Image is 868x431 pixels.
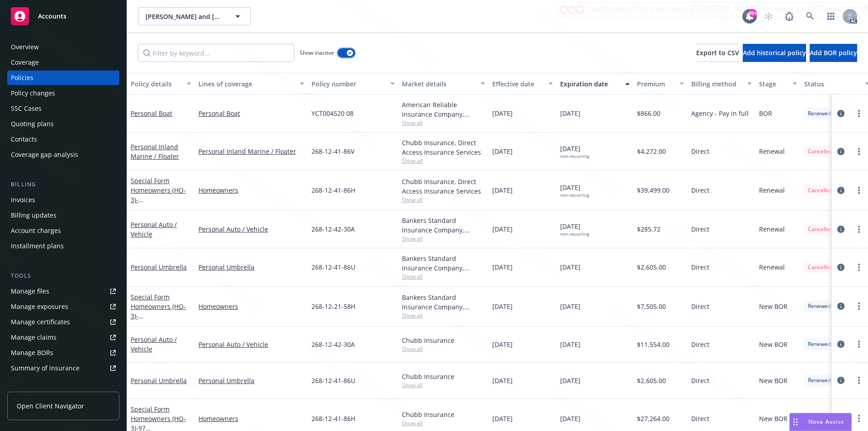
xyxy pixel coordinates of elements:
[311,147,354,156] span: 268-12-41-86V
[633,73,688,95] button: Premium
[492,185,513,195] span: [DATE]
[637,109,660,118] span: $866.00
[11,132,37,147] div: Contacts
[127,73,195,95] button: Policy details
[7,315,119,329] a: Manage certificates
[492,376,513,385] span: [DATE]
[637,147,666,156] span: $4,272.00
[138,7,251,25] button: [PERSON_NAME] and [US_STATE][PERSON_NAME] (PL)
[11,361,80,375] div: Summary of insurance
[688,73,755,95] button: Billing method
[557,73,633,95] button: Expiration date
[691,185,709,195] span: Direct
[492,79,543,89] div: Effective date
[11,346,53,360] div: Manage BORs
[637,302,666,311] span: $7,505.00
[402,119,485,127] span: Show all
[696,48,739,57] span: Export to CSV
[696,44,739,62] button: Export to CSV
[560,262,580,272] span: [DATE]
[835,185,846,196] a: circleInformation
[808,263,833,271] span: Cancelled
[131,79,181,89] div: Policy details
[835,108,846,119] a: circleInformation
[492,147,513,156] span: [DATE]
[854,339,864,350] a: more
[11,86,55,100] div: Policy changes
[7,239,119,253] a: Installment plans
[835,375,846,386] a: circleInformation
[637,224,660,234] span: $285.72
[402,312,485,319] span: Show all
[7,223,119,238] a: Account charges
[198,302,304,311] a: Homeowners
[38,13,66,20] span: Accounts
[11,71,33,85] div: Policies
[402,410,485,419] div: Chubb Insurance
[637,79,674,89] div: Premium
[131,176,188,213] a: Special Form Homeowners (HO-3)
[759,376,788,385] span: New BOR
[492,224,513,234] span: [DATE]
[7,101,119,116] a: SSC Cases
[835,262,846,273] a: circleInformation
[402,372,485,381] div: Chubb Insurance
[311,109,354,118] span: YCT004520 08
[11,330,57,345] div: Manage claims
[402,79,475,89] div: Market details
[835,146,846,157] a: circleInformation
[560,192,589,198] div: non-recurring
[489,73,557,95] button: Effective date
[492,302,513,311] span: [DATE]
[560,153,589,159] div: non-recurring
[691,414,709,423] span: Direct
[146,12,224,21] span: [PERSON_NAME] and [US_STATE][PERSON_NAME] (PL)
[854,413,864,424] a: more
[492,414,513,423] span: [DATE]
[402,381,485,389] span: Show all
[808,302,831,310] span: Renewed
[402,293,485,312] div: Bankers Standard Insurance Company, Chubb Group
[131,109,172,118] a: Personal Boat
[131,376,187,385] a: Personal Umbrella
[7,55,119,70] a: Coverage
[492,109,513,118] span: [DATE]
[11,193,35,207] div: Invoices
[7,147,119,162] a: Coverage gap analysis
[560,302,580,311] span: [DATE]
[398,73,489,95] button: Market details
[759,7,778,25] a: Start snowing
[11,101,42,116] div: SSC Cases
[11,117,54,131] div: Quoting plans
[759,224,785,234] span: Renewal
[759,414,788,423] span: New BOR
[560,376,580,385] span: [DATE]
[198,224,304,234] a: Personal Auto / Vehicle
[854,224,864,235] a: more
[131,263,187,271] a: Personal Umbrella
[810,44,857,62] button: Add BOR policy
[691,147,709,156] span: Direct
[11,299,68,314] div: Manage exposures
[311,302,355,311] span: 268-12-21-58H
[801,7,819,25] a: Search
[743,48,806,57] span: Add historical policy
[402,345,485,353] span: Show all
[7,299,119,314] a: Manage exposures
[789,413,852,431] button: Nova Assist
[835,339,846,350] a: circleInformation
[759,109,772,118] span: BOR
[691,302,709,311] span: Direct
[198,185,304,195] a: Homeowners
[131,142,179,161] a: Personal Inland Marine / Floater
[11,55,39,70] div: Coverage
[198,79,294,89] div: Lines of coverage
[311,414,355,423] span: 268-12-41-86H
[402,196,485,204] span: Show all
[854,185,864,196] a: more
[835,301,846,312] a: circleInformation
[637,185,670,195] span: $39,499.00
[7,40,119,54] a: Overview
[560,144,589,159] span: [DATE]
